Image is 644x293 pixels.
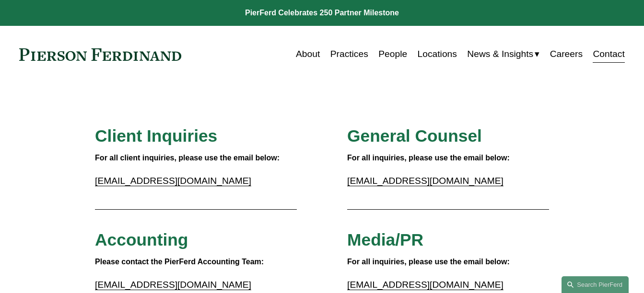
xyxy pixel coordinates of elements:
[95,126,217,145] span: Client Inquiries
[95,258,264,266] strong: Please contact the PierFerd Accounting Team:
[562,276,629,293] a: Search this site
[593,45,624,63] a: Contact
[347,280,503,290] a: [EMAIL_ADDRESS][DOMAIN_NAME]
[347,126,482,145] span: General Counsel
[95,154,280,162] strong: For all client inquiries, please use the email below:
[330,45,368,63] a: Practices
[347,176,503,186] a: [EMAIL_ADDRESS][DOMAIN_NAME]
[95,230,188,249] span: Accounting
[347,154,510,162] strong: For all inquiries, please use the email below:
[467,45,539,63] a: folder dropdown
[95,176,251,186] a: [EMAIL_ADDRESS][DOMAIN_NAME]
[95,280,251,290] a: [EMAIL_ADDRESS][DOMAIN_NAME]
[378,45,407,63] a: People
[296,45,320,63] a: About
[467,46,533,63] span: News & Insights
[550,45,583,63] a: Careers
[347,230,423,249] span: Media/PR
[347,258,510,266] strong: For all inquiries, please use the email below:
[418,45,457,63] a: Locations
